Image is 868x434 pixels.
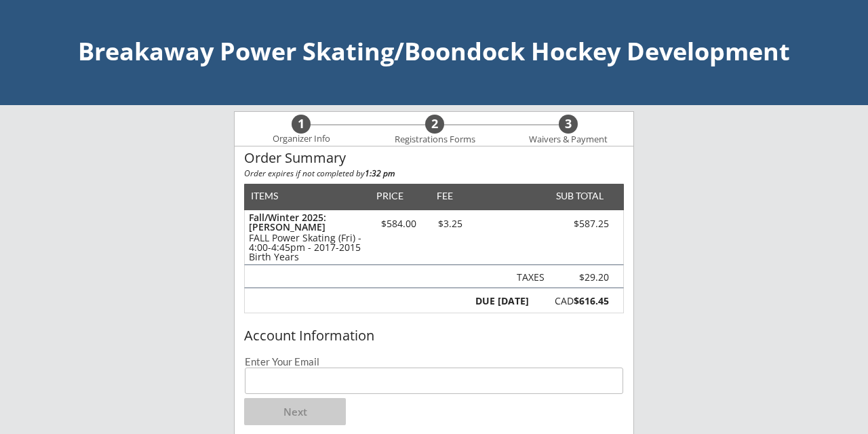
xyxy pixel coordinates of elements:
[370,191,410,201] div: PRICE
[556,273,609,283] div: Taxes not charged on the fee
[264,134,338,144] div: Organizer Info
[427,191,462,201] div: FEE
[473,296,529,306] div: DUE [DATE]
[249,213,363,232] div: Fall/Winter 2025: [PERSON_NAME]
[425,117,444,132] div: 2
[559,117,578,132] div: 3
[244,170,624,178] div: Order expires if not completed by
[370,219,427,229] div: $584.00
[511,273,545,282] div: TAXES
[244,151,624,165] div: Order Summary
[532,219,609,229] div: $587.25
[292,117,311,132] div: 1
[365,167,395,179] strong: 1:32 pm
[574,294,609,307] strong: $616.45
[244,398,346,425] button: Next
[245,357,623,367] div: Enter Your Email
[388,134,481,145] div: Registrations Forms
[551,191,604,201] div: SUB TOTAL
[521,134,615,145] div: Waivers & Payment
[249,233,363,262] div: FALL Power Skating (Fri) - 4:00-4:45pm - 2017-2015 Birth Years
[556,273,609,282] div: $29.20
[244,328,624,343] div: Account Information
[536,296,609,306] div: CAD
[14,39,854,64] div: Breakaway Power Skating/Boondock Hockey Development
[427,219,473,229] div: $3.25
[251,191,299,201] div: ITEMS
[511,273,545,283] div: Taxes not charged on the fee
